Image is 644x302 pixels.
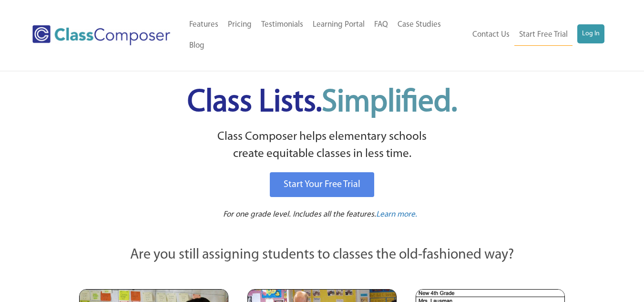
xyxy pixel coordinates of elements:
a: Learning Portal [308,14,369,35]
a: Contact Us [468,24,514,45]
span: Start Your Free Trial [284,180,360,189]
a: FAQ [369,14,393,35]
p: Are you still assigning students to classes the old-fashioned way? [79,245,565,266]
p: Class Composer helps elementary schools create equitable classes in less time. [78,128,567,163]
a: Testimonials [256,14,308,35]
span: Simplified. [322,87,457,118]
span: For one grade level. Includes all the features. [223,210,376,219]
img: Class Composer [32,25,170,45]
a: Log In [577,24,604,43]
nav: Header Menu [467,24,604,46]
a: Case Studies [393,14,446,35]
a: Start Your Free Trial [270,172,374,197]
a: Blog [184,35,209,56]
a: Features [184,14,223,35]
a: Learn more. [376,209,417,221]
span: Class Lists. [187,87,457,118]
a: Pricing [223,14,256,35]
nav: Header Menu [184,14,467,56]
a: Start Free Trial [514,24,572,46]
span: Learn more. [376,210,417,219]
